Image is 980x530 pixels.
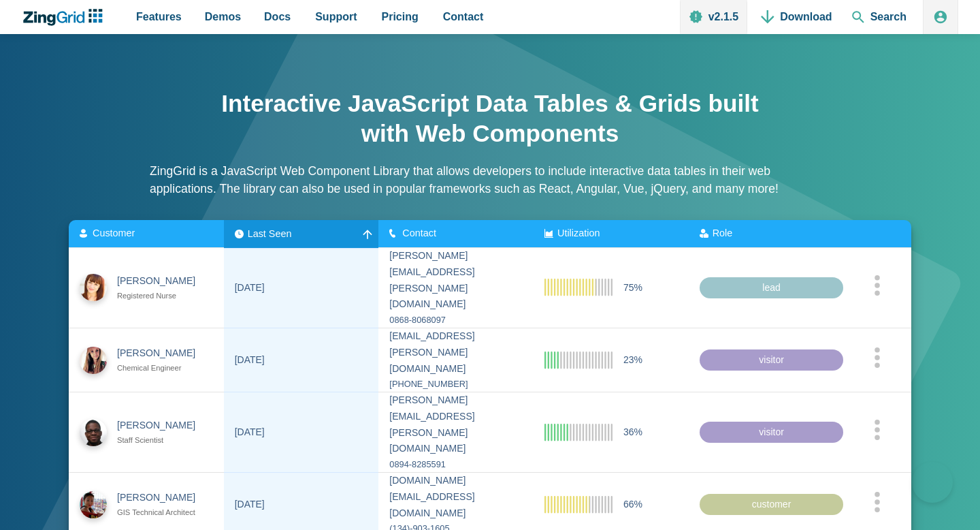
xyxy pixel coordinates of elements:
[912,462,953,503] iframe: Help Scout Beacon - Open
[623,496,642,512] span: 66%
[150,162,830,198] p: ZingGrid is a JavaScript Web Component Library that allows developers to include interactive data...
[700,349,844,371] div: visitor
[382,7,419,26] span: Pricing
[389,473,523,521] div: [DOMAIN_NAME][EMAIL_ADDRESS][DOMAIN_NAME]
[389,377,523,392] div: [PHONE_NUMBER]
[234,352,264,368] div: [DATE]
[700,421,844,443] div: visitor
[389,248,523,313] div: [PERSON_NAME][EMAIL_ADDRESS][PERSON_NAME][DOMAIN_NAME]
[264,7,291,26] span: Docs
[315,7,357,26] span: Support
[247,228,291,238] span: Last Seen
[389,457,523,472] div: 0894-8285591
[623,352,642,368] span: 23%
[218,89,762,149] h1: Interactive JavaScript Data Tables & Grids built with Web Components
[117,290,208,302] div: Registered Nurse
[234,496,264,512] div: [DATE]
[389,313,523,328] div: 0868-8068097
[234,280,264,296] div: [DATE]
[389,392,523,457] div: [PERSON_NAME][EMAIL_ADDRESS][PERSON_NAME][DOMAIN_NAME]
[402,228,436,238] span: Contact
[136,7,182,26] span: Features
[117,506,208,519] div: GIS Technical Architect
[117,490,208,506] div: [PERSON_NAME]
[713,228,733,238] span: Role
[93,228,135,238] span: Customer
[623,424,642,440] span: 36%
[389,328,523,377] div: [EMAIL_ADDRESS][PERSON_NAME][DOMAIN_NAME]
[117,345,208,362] div: [PERSON_NAME]
[700,277,844,298] div: lead
[443,7,484,26] span: Contact
[117,418,208,434] div: [PERSON_NAME]
[117,362,208,375] div: Chemical Engineer
[700,493,844,515] div: customer
[117,434,208,447] div: Staff Scientist
[205,7,241,26] span: Demos
[234,424,264,440] div: [DATE]
[117,273,208,290] div: [PERSON_NAME]
[22,9,110,26] a: ZingChart Logo. Click to return to the homepage
[623,279,642,296] span: 75%
[557,228,600,238] span: Utilization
